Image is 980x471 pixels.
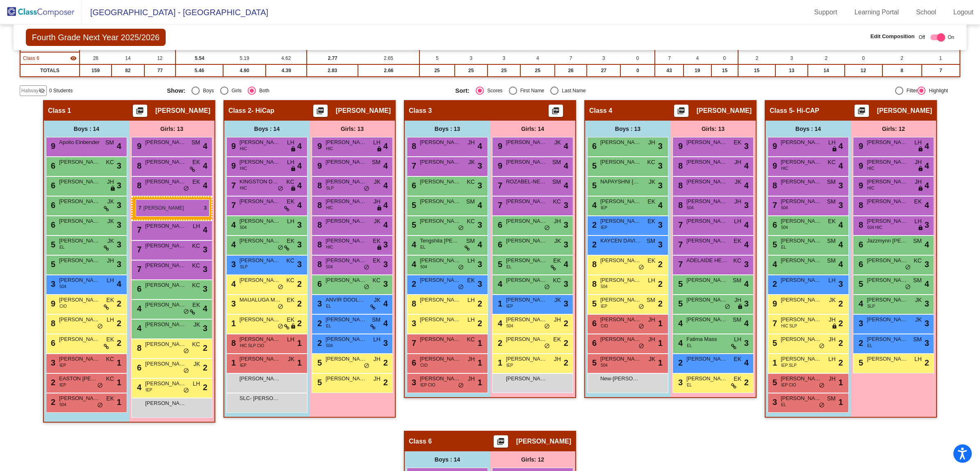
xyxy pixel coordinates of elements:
td: 2.83 [307,64,358,77]
span: [PERSON_NAME] [506,138,547,146]
div: Boys : 14 [224,121,310,137]
span: 8 [410,142,416,151]
span: lock [110,185,116,192]
span: 6 [410,181,416,190]
td: 4 [520,52,555,64]
td: 27 [587,64,620,77]
span: JH [374,197,381,206]
span: JK [735,178,741,186]
span: [PERSON_NAME] [506,197,547,206]
td: 2 [738,52,775,64]
button: Print Students Details [494,435,508,448]
td: 2.65 [358,52,419,64]
span: 3 [744,199,749,211]
span: lock [290,166,296,172]
span: 4 [383,199,388,211]
span: 9 [857,181,863,190]
span: [PERSON_NAME] [781,158,822,166]
span: - Hi-CAP [793,107,819,115]
span: LH [287,158,294,167]
span: EK [647,197,655,206]
span: 4 [203,160,207,172]
td: 82 [112,64,144,77]
td: 25 [488,64,521,77]
span: 8 [676,181,683,190]
button: Print Students Details [855,105,869,117]
span: lock [376,205,382,212]
span: [PERSON_NAME] POWDYAL [59,197,100,206]
span: [PERSON_NAME] [420,178,461,186]
span: [PERSON_NAME] [420,217,461,225]
span: On [948,34,954,41]
span: [PERSON_NAME] [697,107,752,115]
td: 25 [419,64,455,77]
td: 2 [882,52,922,64]
span: SM [827,178,836,186]
span: LH [373,138,381,147]
td: 2 [808,52,844,64]
span: 4 [203,140,207,152]
td: 14 [112,52,144,64]
div: Girls: 13 [310,121,395,137]
span: [PERSON_NAME] [877,107,932,115]
span: lock [918,185,923,192]
span: JH [734,197,741,206]
span: do_not_disturb_alt [364,185,369,192]
span: Class 5 [770,107,793,115]
td: 3 [587,52,620,64]
span: lock [832,146,837,153]
span: 9 [857,161,863,170]
span: 3 [564,199,568,211]
span: JK [107,217,114,226]
span: 3 [658,140,663,152]
div: Scores [484,87,502,94]
span: 3 [117,160,121,172]
span: KC [106,158,114,167]
span: Class 2 [228,107,251,115]
mat-icon: visibility_off [39,87,45,94]
span: 3 [478,160,482,172]
span: LH [914,138,922,147]
span: [PERSON_NAME] [420,197,461,206]
span: 8 [315,201,322,210]
td: 15 [711,64,738,77]
span: 8 [315,181,322,190]
td: 4 [684,52,711,64]
span: [PERSON_NAME] [145,158,186,166]
span: JH [554,217,561,226]
span: [PERSON_NAME] [420,158,461,166]
a: Logout [947,6,980,19]
span: EK [914,197,922,206]
button: Print Students Details [674,105,688,117]
span: KC [287,178,294,186]
span: 9 [49,142,55,151]
span: 9 [135,142,141,151]
span: 9 [770,161,777,170]
span: [PERSON_NAME] [145,138,186,146]
span: [PERSON_NAME] [781,197,822,206]
span: ROZABEL-NEYLENE HORTILLOSA [506,178,547,186]
div: Girls: 13 [670,121,756,137]
span: [PERSON_NAME] [155,107,210,115]
span: SLP [326,185,334,191]
span: SM [466,197,475,206]
span: JH [648,138,655,147]
span: 4 [203,179,207,192]
span: [PERSON_NAME] [600,138,641,146]
span: 7 [770,201,777,210]
mat-icon: picture_as_pdf [857,107,866,118]
span: [PERSON_NAME] [506,217,547,225]
td: 3 [775,52,808,64]
span: 4 [564,179,568,192]
td: 0 [845,52,882,64]
div: Boys : 14 [766,121,851,137]
span: 9 [315,161,322,170]
mat-icon: picture_as_pdf [135,107,145,118]
span: KC [467,178,475,186]
span: [PERSON_NAME] [686,178,727,186]
span: 4 [925,179,929,192]
span: LH [828,138,836,147]
mat-radio-group: Select an option [167,87,449,95]
span: 8 [857,201,863,210]
span: 4 [925,140,929,152]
